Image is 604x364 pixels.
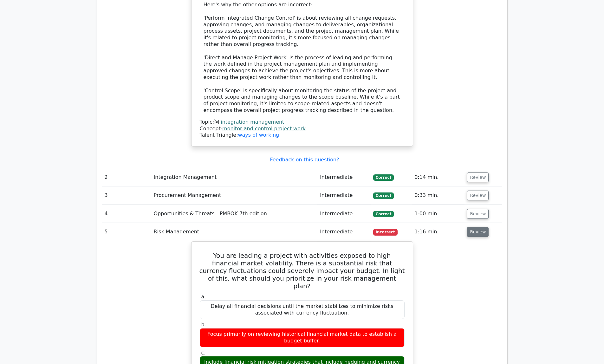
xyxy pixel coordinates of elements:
td: Risk Management [151,223,318,241]
div: Talent Triangle: [200,119,405,139]
span: Correct [373,192,394,199]
td: 4 [102,205,151,223]
td: 0:33 min. [412,186,464,205]
span: Correct [373,174,394,181]
a: ways of working [238,132,279,138]
td: 1:16 min. [412,223,464,241]
button: Review [467,209,489,219]
td: 2 [102,168,151,186]
button: Review [467,191,489,200]
td: Integration Management [151,168,318,186]
span: a. [201,294,206,300]
td: 3 [102,186,151,205]
button: Review [467,227,489,237]
td: Opportunities & Threats - PMBOK 7th edition [151,205,318,223]
div: Concept: [200,126,405,132]
td: Procurement Management [151,186,318,205]
a: Feedback on this question? [270,157,339,163]
td: Intermediate [317,223,371,241]
td: 5 [102,223,151,241]
td: Intermediate [317,186,371,205]
a: monitor and control project work [222,126,306,132]
div: Topic: [200,119,405,126]
span: c. [201,350,206,356]
span: Correct [373,211,394,217]
div: Focus primarily on reviewing historical financial market data to establish a budget buffer. [200,328,405,347]
div: Delay all financial decisions until the market stabilizes to minimize risks associated with curre... [200,300,405,319]
span: Incorrect [373,229,398,235]
td: 1:00 min. [412,205,464,223]
button: Review [467,172,489,182]
td: Intermediate [317,205,371,223]
a: integration management [221,119,284,125]
td: Intermediate [317,168,371,186]
td: 0:14 min. [412,168,464,186]
h5: You are leading a project with activities exposed to high financial market volatility. There is a... [199,252,405,290]
span: b. [201,322,206,328]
